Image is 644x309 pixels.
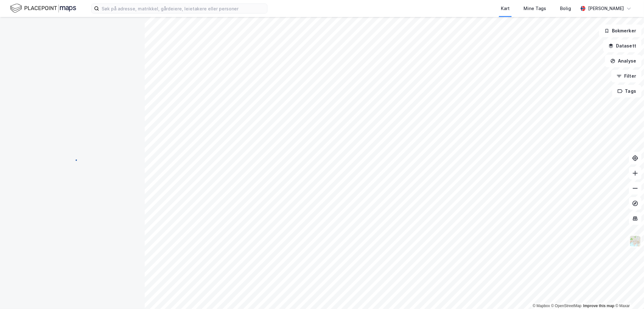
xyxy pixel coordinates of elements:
[10,3,76,14] img: logo.f888ab2527a4732fd821a326f86c7f29.svg
[613,279,644,309] div: Kontrollprogram for chat
[605,55,641,67] button: Analyse
[501,5,510,12] div: Kart
[583,304,614,308] a: Improve this map
[67,154,77,164] img: spinner.a6d8c91a73a9ac5275cf975e30b51cfb.svg
[533,304,550,308] a: Mapbox
[613,279,644,309] iframe: Chat Widget
[560,5,571,12] div: Bolig
[99,4,267,13] input: Søk på adresse, matrikkel, gårdeiere, leietakere eller personer
[629,235,641,247] img: Z
[599,25,641,37] button: Bokmerker
[611,70,641,82] button: Filter
[524,5,546,12] div: Mine Tags
[551,304,582,308] a: OpenStreetMap
[612,85,641,97] button: Tags
[588,5,624,12] div: [PERSON_NAME]
[603,40,641,52] button: Datasett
